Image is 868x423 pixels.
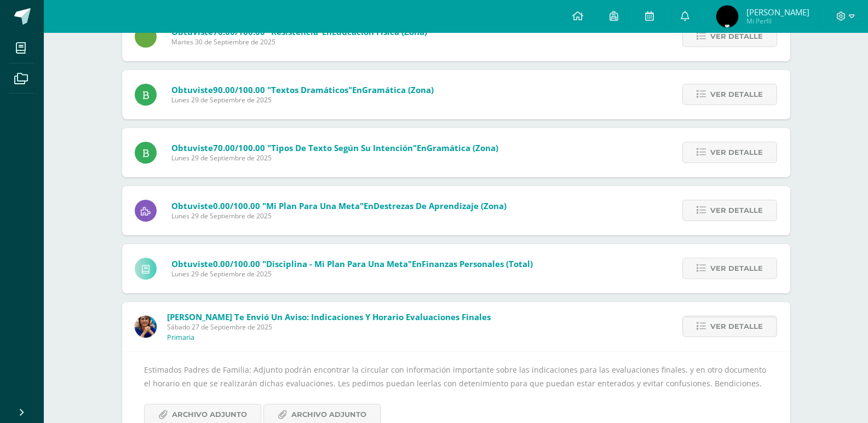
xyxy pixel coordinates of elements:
span: "Mi plan para una meta" [262,200,364,211]
span: 0.00/100.00 [213,200,260,211]
span: Destrezas de Aprendizaje (Zona) [373,200,507,211]
span: 70.00/100.00 [213,142,265,153]
span: Ver detalle [710,26,763,47]
span: 0.00/100.00 [213,258,260,269]
span: Ver detalle [710,84,763,105]
span: Finanzas Personales (Total) [422,258,533,269]
span: [PERSON_NAME] [746,7,809,18]
span: "Disciplina - Mi Plan para una Meta" [262,258,412,269]
span: Lunes 29 de Septiembre de 2025 [171,95,434,105]
span: Gramática (Zona) [427,142,498,153]
span: Obtuviste en [171,200,507,211]
span: Obtuviste en [171,84,434,95]
span: Lunes 29 de Septiembre de 2025 [171,153,498,163]
span: Martes 30 de Septiembre de 2025 [171,37,427,47]
span: "Tipos de texto según su intención" [267,142,417,153]
span: [PERSON_NAME] te envió un aviso: Indicaciones y Horario Evaluaciones Finales [167,311,491,322]
span: Lunes 29 de Septiembre de 2025 [171,211,507,221]
span: Sábado 27 de Septiembre de 2025 [167,322,491,332]
span: "Textos dramáticos" [267,84,352,95]
img: 3b5d3dbc273b296c7711c4ad59741bbc.png [716,5,738,27]
span: Ver detalle [710,200,763,221]
span: 90.00/100.00 [213,84,265,95]
span: Lunes 29 de Septiembre de 2025 [171,269,533,279]
span: Gramática (Zona) [362,84,434,95]
span: Obtuviste en [171,142,498,153]
span: Ver detalle [710,258,763,279]
span: Ver detalle [710,316,763,337]
p: Primaria [167,333,194,342]
span: Ver detalle [710,142,763,163]
img: 5d6f35d558c486632aab3bda9a330e6b.png [135,316,157,338]
span: Obtuviste en [171,258,533,269]
span: Mi Perfil [746,16,809,26]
